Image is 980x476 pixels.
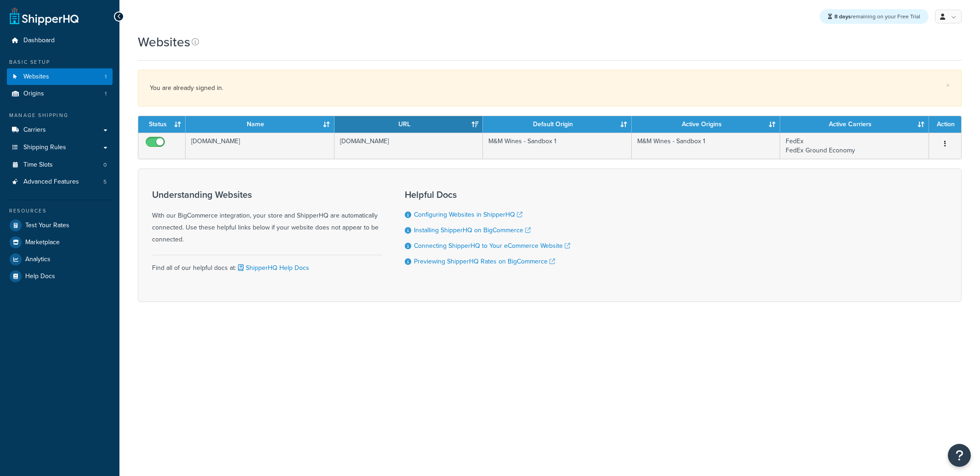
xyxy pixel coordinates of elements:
[7,174,113,190] li: Advanced Features
[23,161,53,169] span: Time Slots
[7,217,113,234] a: Test Your Rates
[7,157,113,174] a: Time Slots 0
[152,190,382,200] h3: Understanding Websites
[7,58,113,66] div: Basic Setup
[7,157,113,174] li: Time Slots
[946,82,950,89] a: ×
[820,9,929,24] div: remaining on your Free Trial
[948,444,971,467] button: Open Resource Center
[483,133,632,159] td: M&M Wines - Sandbox 1
[25,239,60,246] span: Marketplace
[23,73,49,81] span: Websites
[25,256,51,263] span: Analytics
[483,116,632,133] th: Default Origin: activate to sort column ascending
[23,126,46,134] span: Carriers
[834,12,851,21] strong: 8 days
[105,90,107,98] span: 1
[780,116,929,133] th: Active Carriers: activate to sort column ascending
[414,241,570,251] a: Connecting ShipperHQ to Your eCommerce Website
[7,234,113,251] a: Marketplace
[7,207,113,215] div: Resources
[103,161,107,169] span: 0
[7,85,113,102] li: Origins
[7,85,113,102] a: Origins 1
[929,116,961,133] th: Action
[138,33,190,51] h1: Websites
[10,7,79,25] a: ShipperHQ Home
[334,116,483,133] th: URL: activate to sort column ascending
[25,222,69,230] span: Test Your Rates
[105,73,107,81] span: 1
[152,255,382,274] div: Find all of our helpful docs at:
[405,190,570,200] h3: Helpful Docs
[23,144,66,151] span: Shipping Rules
[7,139,113,156] a: Shipping Rules
[186,116,334,133] th: Name: activate to sort column ascending
[186,133,334,159] td: [DOMAIN_NAME]
[7,32,113,49] a: Dashboard
[632,133,781,159] td: M&M Wines - Sandbox 1
[138,116,186,133] th: Status: activate to sort column ascending
[25,273,55,280] span: Help Docs
[780,133,929,159] td: FedEx FedEx Ground Economy
[23,37,55,45] span: Dashboard
[7,268,113,285] a: Help Docs
[23,178,79,186] span: Advanced Features
[7,112,113,119] div: Manage Shipping
[103,178,107,186] span: 5
[7,68,113,85] li: Websites
[632,116,781,133] th: Active Origins: activate to sort column ascending
[152,190,382,246] div: With our BigCommerce integration, your store and ShipperHQ are automatically connected. Use these...
[150,82,950,95] div: You are already signed in.
[414,225,531,235] a: Installing ShipperHQ on BigCommerce
[7,68,113,85] a: Websites 1
[7,174,113,190] a: Advanced Features 5
[414,257,555,266] a: Previewing ShipperHQ Rates on BigCommerce
[23,90,44,98] span: Origins
[414,210,522,219] a: Configuring Websites in ShipperHQ
[334,133,483,159] td: [DOMAIN_NAME]
[7,122,113,139] a: Carriers
[7,251,113,268] a: Analytics
[236,263,309,273] a: ShipperHQ Help Docs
